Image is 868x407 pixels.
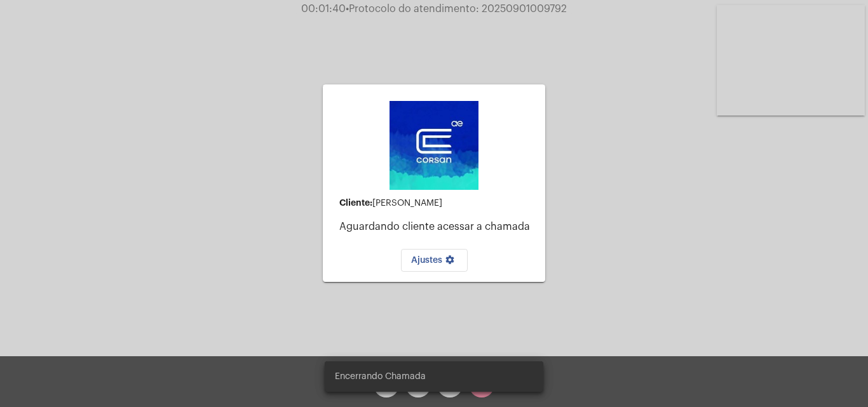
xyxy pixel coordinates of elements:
[346,4,349,14] span: •
[411,256,458,265] span: Ajustes
[301,4,346,14] span: 00:01:40
[401,249,468,272] button: Ajustes
[335,370,426,383] span: Encerrando Chamada
[339,198,372,207] strong: Cliente:
[339,198,535,208] div: [PERSON_NAME]
[346,4,567,14] span: Protocolo do atendimento: 20250901009792
[390,101,478,190] img: d4669ae0-8c07-2337-4f67-34b0df7f5ae4.jpeg
[442,255,458,270] mat-icon: settings
[339,221,535,232] p: Aguardando cliente acessar a chamada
